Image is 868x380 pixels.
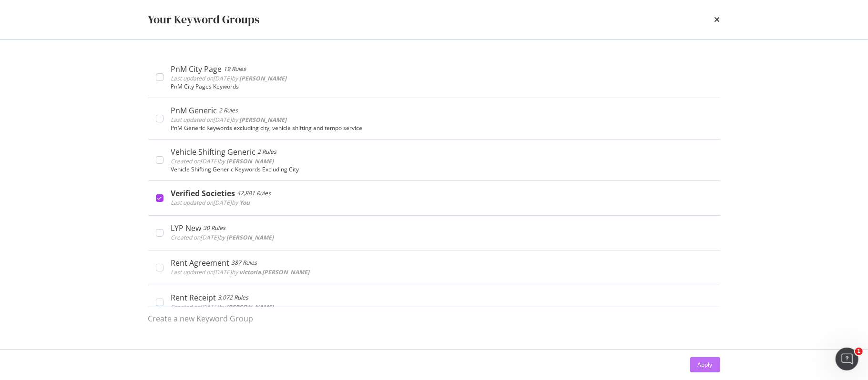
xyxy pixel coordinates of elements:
[171,83,713,90] div: PnM City Pages Keywords
[171,157,274,165] span: Created on [DATE] by
[227,157,274,165] b: [PERSON_NAME]
[690,357,720,372] button: Apply
[836,348,858,370] iframe: Intercom live chat
[148,313,254,324] div: Create a new Keyword Group
[218,293,249,302] div: 3,072 Rules
[219,106,238,115] div: 2 Rules
[227,303,274,311] b: [PERSON_NAME]
[171,166,713,173] div: Vehicle Shifting Generic Keywords Excluding City
[240,268,310,276] b: victoria.[PERSON_NAME]
[258,147,277,157] div: 2 Rules
[171,106,217,115] div: PnM Generic
[171,233,274,241] span: Created on [DATE] by
[232,258,257,268] div: 387 Rules
[171,74,287,82] span: Last updated on [DATE] by
[171,116,287,124] span: Last updated on [DATE] by
[171,147,256,157] div: Vehicle Shifting Generic
[240,116,287,124] b: [PERSON_NAME]
[171,293,216,302] div: Rent Receipt
[148,11,260,28] div: Your Keyword Groups
[204,223,226,233] div: 30 Rules
[698,360,713,369] div: Apply
[171,258,230,268] div: Rent Agreement
[171,189,235,198] div: Verified Societies
[237,189,271,198] div: 42,881 Rules
[171,125,713,131] div: PnM Generic Keywords excluding city, vehicle shifting and tempo service
[715,11,720,28] div: times
[148,307,254,330] button: Create a new Keyword Group
[227,233,274,241] b: [PERSON_NAME]
[171,199,250,207] span: Last updated on [DATE] by
[171,268,310,276] span: Last updated on [DATE] by
[171,64,222,74] div: PnM City Page
[224,64,246,74] div: 19 Rules
[240,199,250,207] b: You
[171,223,202,233] div: LYP New
[855,348,863,355] span: 1
[240,74,287,82] b: [PERSON_NAME]
[171,303,274,311] span: Created on [DATE] by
